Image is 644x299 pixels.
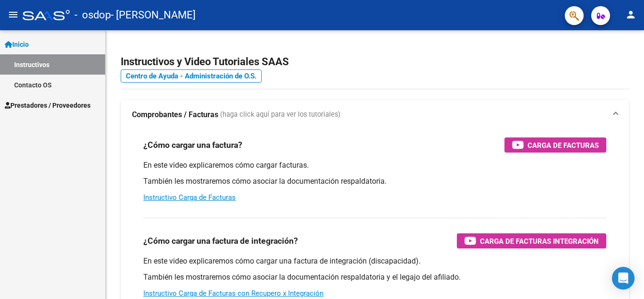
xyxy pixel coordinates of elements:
p: También les mostraremos cómo asociar la documentación respaldatoria y el legajo del afiliado. [143,272,606,282]
a: Instructivo Carga de Facturas [143,193,236,202]
div: Open Intercom Messenger [612,267,635,290]
mat-expansion-panel-header: Comprobantes / Facturas (haga click aquí para ver los tutoriales) [121,100,629,130]
strong: Comprobantes / Facturas [132,110,218,120]
mat-icon: menu [8,9,19,20]
button: Carga de Facturas Integración [457,233,606,248]
span: (haga click aquí para ver los tutoriales) [220,110,340,120]
span: Carga de Facturas Integración [480,235,599,247]
span: Prestadores / Proveedores [5,100,91,111]
span: Carga de Facturas [528,139,599,151]
span: - osdop [74,5,111,26]
mat-icon: person [625,9,636,20]
button: Carga de Facturas [504,137,606,153]
p: En este video explicaremos cómo cargar facturas. [143,160,606,171]
h3: ¿Cómo cargar una factura de integración? [143,234,298,248]
a: Centro de Ayuda - Administración de O.S. [121,69,262,83]
span: - [PERSON_NAME] [111,5,196,26]
h3: ¿Cómo cargar una factura? [143,138,242,152]
p: También les mostraremos cómo asociar la documentación respaldatoria. [143,176,606,187]
a: Instructivo Carga de Facturas con Recupero x Integración [143,289,323,298]
p: En este video explicaremos cómo cargar una factura de integración (discapacidad). [143,256,606,266]
span: Inicio [5,39,29,50]
h2: Instructivos y Video Tutoriales SAAS [121,53,629,71]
